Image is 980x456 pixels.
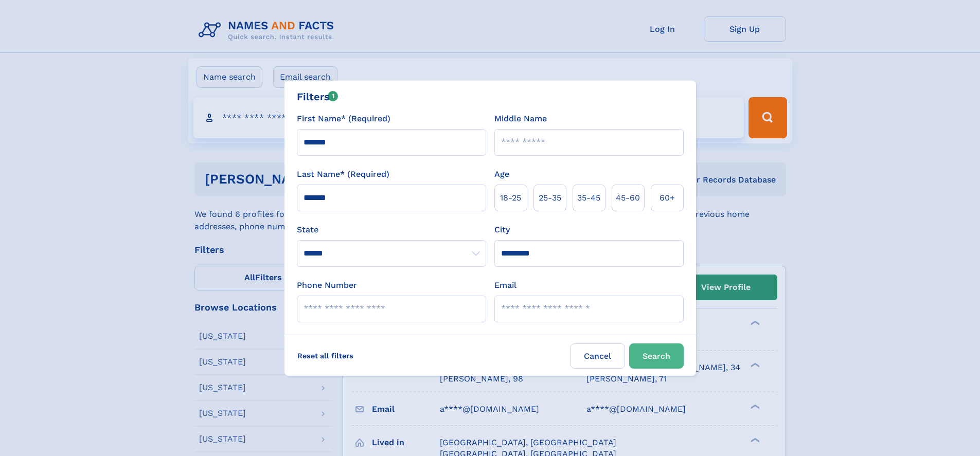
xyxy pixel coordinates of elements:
label: Email [494,279,516,291]
div: Filters [297,89,338,104]
span: 60+ [660,192,675,204]
label: Cancel [571,343,625,369]
button: Search [629,343,684,369]
span: 45‑60 [616,192,640,204]
label: State [297,224,486,236]
label: Last Name* (Required) [297,168,389,180]
label: Middle Name [494,113,547,125]
span: 25‑35 [539,192,561,204]
label: Age [494,168,509,180]
label: First Name* (Required) [297,113,390,125]
label: City [494,224,510,236]
span: 18‑25 [500,192,521,204]
span: 35‑45 [577,192,600,204]
label: Reset all filters [291,343,360,368]
label: Phone Number [297,279,357,291]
